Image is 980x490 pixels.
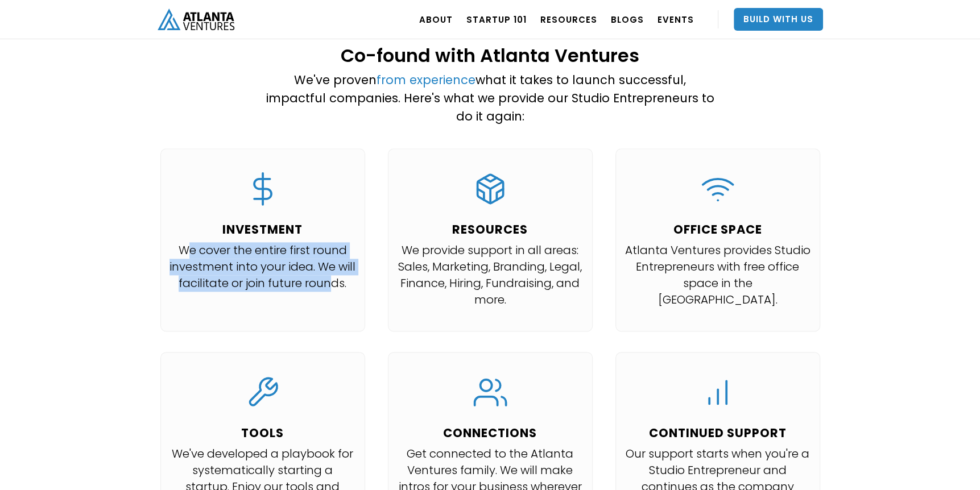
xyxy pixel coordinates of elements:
img: Bar Chart [701,375,735,409]
h4: INVESTMENT [169,223,356,236]
h4: CONTINUED SUPPORT [625,426,811,440]
a: Build With Us [734,8,823,31]
a: RESOURCES [540,3,597,35]
p: We cover the entire first round investment into your idea. We will facilitate or join future rounds. [169,242,356,292]
p: Atlanta Ventures provides Studio Entrepreneurs with free office space in the [GEOGRAPHIC_DATA]. [625,242,811,308]
p: We provide support in all areas: Sales, Marketing, Branding, Legal, Finance, Hiring, Fundraising,... [397,242,584,308]
img: Code Sandbox [473,172,507,206]
h4: TOOLS [169,426,356,440]
img: Tools [246,375,280,409]
h2: Co-found with Atlanta Ventures [266,45,714,65]
img: Users [473,375,507,409]
a: Startup 101 [466,3,527,35]
a: BLOGS [611,3,644,35]
a: ABOUT [419,3,453,35]
h4: RESOURCES [397,223,584,236]
p: We've proven what it takes to launch successful, impactful companies. Here's what we provide our ... [266,71,714,126]
a: EVENTS [658,3,694,35]
img: Wifi [701,172,735,206]
img: Invest [246,172,280,206]
a: from experience [377,72,475,88]
h4: OFFICE SPACE [625,223,811,236]
h4: CONNECTIONS [397,426,584,440]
